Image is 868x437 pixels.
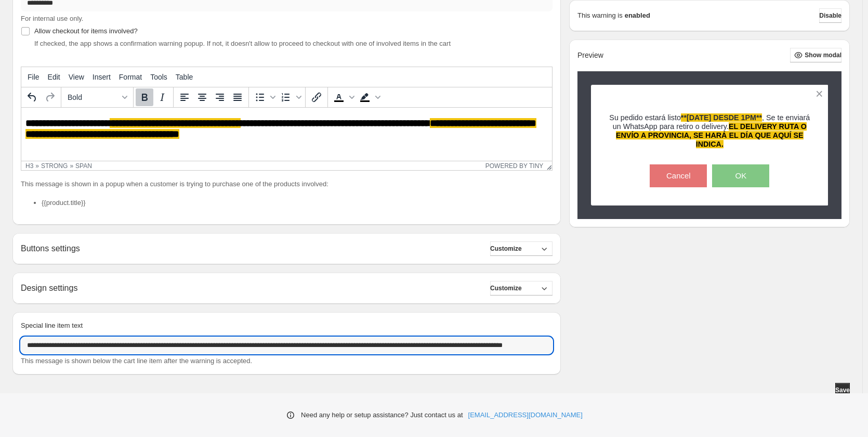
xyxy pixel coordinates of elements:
[819,8,841,23] button: Disable
[21,108,552,161] iframe: Rich Text Area
[712,164,769,187] button: OK
[21,283,77,293] h2: Design settings
[609,113,810,149] h3: Su pedido estará listo , Se te enviará un WhatsApp para retiro o delivery.
[490,281,553,295] button: Customize
[543,161,552,170] div: Resize
[21,243,80,253] h2: Buttons settings
[48,73,60,81] span: Edit
[577,51,603,60] h2: Preview
[21,179,553,189] p: This message is shown in a popup when a customer is trying to purchase one of the products involved:
[625,10,650,21] strong: enabled
[35,162,39,170] div: »
[490,245,522,253] span: Customize
[42,198,553,208] li: {{product.title}}
[69,73,84,81] span: View
[251,88,277,106] div: Bullet list
[70,162,73,170] div: »
[136,88,153,106] button: Bold
[75,162,92,170] div: span
[150,73,167,81] span: Tools
[193,88,211,106] button: Align center
[616,122,807,148] span: EL DELIVERY RUTA O ENVÍO A PROVINCIA, SE HARÁ EL DÍA QUE AQUÍ SE INDICA.
[835,383,850,397] button: Save
[63,88,131,106] button: Formats
[211,88,229,106] button: Align right
[356,88,382,106] div: Background color
[819,11,841,20] span: Disable
[308,88,325,106] button: Insert/edit link
[805,51,841,59] span: Show modal
[41,88,59,106] button: Redo
[790,48,841,62] button: Show modal
[330,88,356,106] div: Text color
[68,93,119,101] span: Bold
[34,27,138,35] span: Allow checkout for items involved?
[23,88,41,106] button: Undo
[835,386,850,394] span: Save
[21,322,83,329] span: Special line item text
[485,162,544,170] a: Powered by Tiny
[650,164,707,187] button: Cancel
[490,241,553,256] button: Customize
[93,73,111,81] span: Insert
[468,410,583,420] a: [EMAIL_ADDRESS][DOMAIN_NAME]
[176,88,193,106] button: Align left
[25,162,33,170] div: h3
[119,73,142,81] span: Format
[229,88,246,106] button: Justify
[28,73,40,81] span: File
[21,357,252,365] span: This message is shown below the cart line item after the warning is accepted.
[21,15,83,22] span: For internal use only.
[577,10,623,21] p: This warning is
[490,284,522,292] span: Customize
[153,88,171,106] button: Italic
[34,40,451,47] span: If checked, the app shows a confirmation warning popup. If not, it doesn't allow to proceed to ch...
[41,162,68,170] div: strong
[176,73,193,81] span: Table
[277,88,303,106] div: Numbered list
[681,113,762,122] span: **[DATE] DESDE 1PM**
